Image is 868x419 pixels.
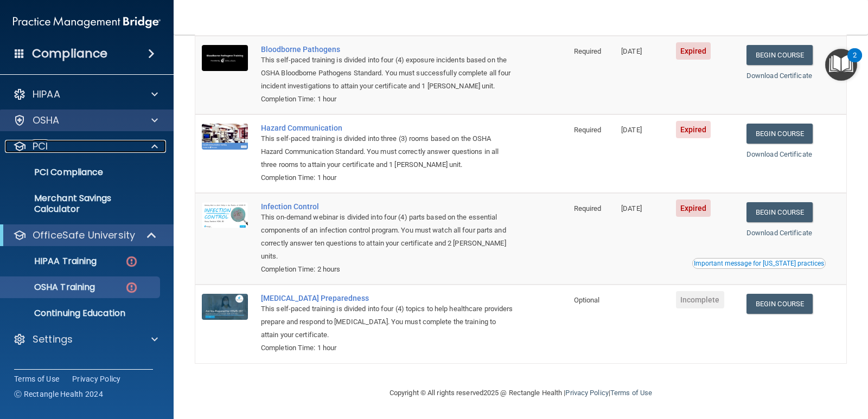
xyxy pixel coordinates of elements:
[676,291,724,308] span: Incomplete
[746,229,812,237] a: Download Certificate
[825,49,857,81] button: Open Resource Center, 2 new notifications
[125,281,138,294] img: danger-circle.6113f641.png
[676,121,711,138] span: Expired
[621,47,642,55] span: [DATE]
[565,389,608,397] a: Privacy Policy
[261,93,513,106] div: Completion Time: 1 hour
[7,308,155,319] p: Continuing Education
[14,373,59,384] a: Terms of Use
[574,47,602,55] span: Required
[13,114,158,127] a: OSHA
[13,88,158,101] a: HIPAA
[694,260,824,267] div: Important message for [US_STATE] practices
[13,11,161,33] img: PMB logo
[261,124,513,132] a: Hazard Communication
[746,45,813,65] a: Begin Course
[33,229,135,242] p: OfficeSafe University
[692,258,826,269] button: Read this if you are a dental practitioner in the state of CA
[261,302,513,341] div: This self-paced training is divided into four (4) topics to help healthcare providers prepare and...
[676,42,711,60] span: Expired
[746,124,813,144] a: Begin Course
[13,333,158,346] a: Settings
[261,211,513,263] div: This on-demand webinar is divided into four (4) parts based on the essential components of an inf...
[261,294,513,302] a: [MEDICAL_DATA] Preparedness
[261,45,513,54] a: Bloodborne Pathogens
[574,204,602,212] span: Required
[621,126,642,134] span: [DATE]
[14,389,103,399] span: Ⓒ Rectangle Health 2024
[676,199,711,217] span: Expired
[33,140,48,153] p: PCI
[33,333,73,346] p: Settings
[261,263,513,276] div: Completion Time: 2 hours
[7,282,95,293] p: OSHA Training
[261,202,513,211] a: Infection Control
[7,167,155,178] p: PCI Compliance
[125,255,138,268] img: danger-circle.6113f641.png
[746,202,813,222] a: Begin Course
[72,373,121,384] a: Privacy Policy
[853,55,857,69] div: 2
[574,126,602,134] span: Required
[814,344,855,385] iframe: Drift Widget Chat Controller
[13,140,158,153] a: PCI
[746,294,813,314] a: Begin Course
[261,54,513,93] div: This self-paced training is divided into four (4) exposure incidents based on the OSHA Bloodborne...
[13,229,157,242] a: OfficeSafe University
[33,88,60,101] p: HIPAA
[574,296,600,304] span: Optional
[261,171,513,184] div: Completion Time: 1 hour
[610,389,652,397] a: Terms of Use
[7,193,155,215] p: Merchant Savings Calculator
[323,376,719,410] div: Copyright © All rights reserved 2025 @ Rectangle Health | |
[33,114,60,127] p: OSHA
[7,256,97,267] p: HIPAA Training
[32,46,107,61] h4: Compliance
[746,72,812,80] a: Download Certificate
[261,132,513,171] div: This self-paced training is divided into three (3) rooms based on the OSHA Hazard Communication S...
[621,204,642,212] span: [DATE]
[261,341,513,354] div: Completion Time: 1 hour
[746,150,812,158] a: Download Certificate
